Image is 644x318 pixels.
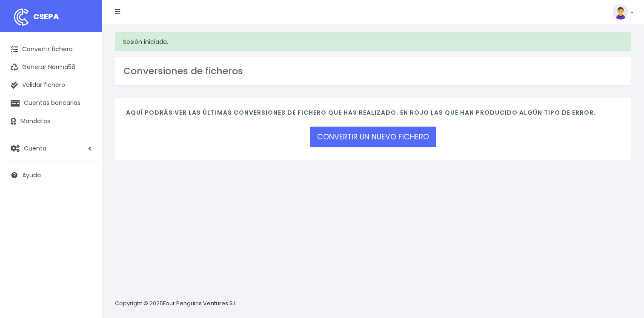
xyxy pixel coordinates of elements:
[33,11,59,22] span: CSEPA
[4,166,98,184] a: Ayuda
[11,6,32,28] img: logo
[126,109,620,121] h4: Aquí podrás ver las últimas conversiones de fichero que has realizado. En rojo las que han produc...
[163,299,238,307] a: Four Penguins Ventures S.L.
[123,66,623,77] h3: Conversiones de ficheros
[4,139,98,157] a: Cuenta
[4,76,98,94] a: Validar fichero
[4,94,98,112] a: Cuentas bancarias
[4,40,98,58] a: Convertir fichero
[310,127,436,147] a: CONVERTIR UN NUEVO FICHERO
[115,299,239,308] p: Copyright © 2025 .
[22,171,41,179] span: Ayuda
[4,113,98,130] a: Mandatos
[115,32,631,51] div: Sesión iniciada.
[613,4,628,20] img: profile
[4,58,98,76] a: Generar Norma58
[24,144,46,152] span: Cuenta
